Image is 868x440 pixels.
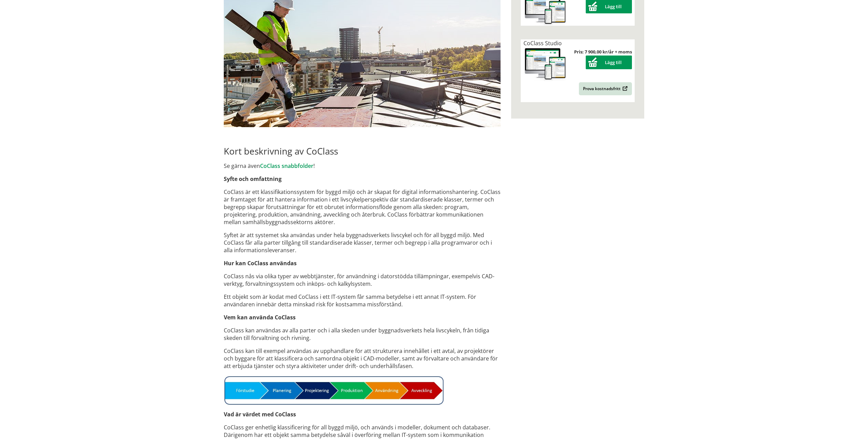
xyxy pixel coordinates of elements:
[224,146,501,157] h2: Kort beskrivning av CoClass
[621,86,628,91] img: Outbound.png
[224,411,296,418] strong: Vad är värdet med CoClass
[224,347,501,370] p: CoClass kan till exempel användas av upphandlare för att strukturera innehållet i ett avtal, av p...
[224,293,501,308] p: Ett objekt som är kodat med CoClass i ett IT-system får samma betydelse i ett annat IT-system. Fö...
[586,59,632,65] a: Lägg till
[224,175,282,183] strong: Syfte och omfattning
[224,327,501,342] p: CoClass kan användas av alla parter och i alla skeden under byggnadsverkets hela livscykeln, från...
[523,39,562,47] span: CoClass Studio
[523,47,567,82] img: coclass-license.jpg
[586,3,632,10] a: Lägg till
[224,162,501,170] p: Se gärna även !
[574,49,632,55] strong: Pris: 7 900,00 kr/år + moms
[260,162,313,170] a: CoClass snabbfolder
[586,56,632,69] button: Lägg till
[224,259,297,267] strong: Hur kan CoClass användas
[224,231,501,254] p: Syftet är att systemet ska användas under hela byggnadsverkets livscykel och för all byggd miljö....
[579,82,632,95] a: Prova kostnadsfritt
[224,272,501,288] p: CoClass nås via olika typer av webbtjänster, för användning i datorstödda tillämpningar, exempelv...
[224,188,501,226] p: CoClass är ett klassifikationssystem för byggd miljö och är skapat för digital informationshanter...
[224,375,444,405] img: Skede_ProcessbildCoClass.jpg
[224,314,296,321] strong: Vem kan använda CoClass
